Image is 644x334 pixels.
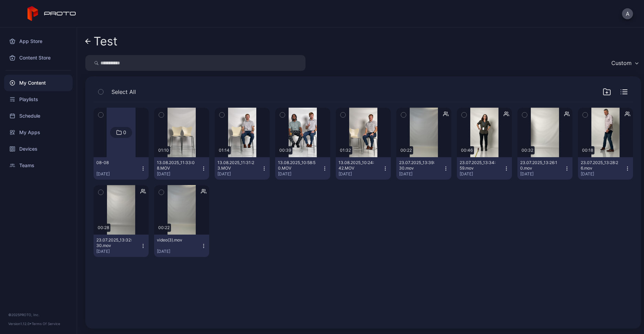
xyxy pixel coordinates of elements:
[157,160,195,171] div: 13.08.2025_11:33:08.MOV
[517,157,572,180] button: 23.07.2025_13:26:10.mov[DATE]
[8,312,68,317] div: © 2025 PROTO, Inc.
[32,322,60,326] a: Terms Of Service
[581,160,619,171] div: 23.07.2025_13:28:26.mov
[520,171,564,177] div: [DATE]
[278,160,316,171] div: 13.08.2025_10:58:50.MOV
[4,33,73,50] a: App Store
[111,88,136,96] span: Select All
[4,108,73,124] a: Schedule
[460,160,497,171] div: 23.07.2025_13:34:59.mov
[339,171,383,177] div: [DATE]
[611,60,632,66] div: Custom
[154,157,209,180] button: 13.08.2025_11:33:08.MOV[DATE]
[608,55,641,71] button: Custom
[278,171,322,177] div: [DATE]
[157,237,195,243] div: video(3).mov
[217,160,255,171] div: 13.08.2025_11:31:23.MOV
[217,171,261,177] div: [DATE]
[460,171,504,177] div: [DATE]
[578,157,633,180] button: 23.07.2025_13:28:26.mov[DATE]
[85,33,117,50] a: Test
[215,157,270,180] button: 13.08.2025_11:31:23.MOV[DATE]
[275,157,330,180] button: 13.08.2025_10:58:50.MOV[DATE]
[8,322,32,326] span: Version 1.12.0 •
[154,235,209,257] button: video(3).mov[DATE]
[96,171,140,177] div: [DATE]
[4,50,73,66] a: Content Store
[336,157,391,180] button: 13.08.2025_10:24:42.MOV[DATE]
[123,129,126,136] div: 0
[96,237,134,248] div: 23.07.2025_13:32:30.mov
[4,91,73,108] a: Playlists
[157,249,201,254] div: [DATE]
[96,249,140,254] div: [DATE]
[4,124,73,141] a: My Apps
[399,160,437,171] div: 23.07.2025_13:39:30.mov
[96,160,134,165] div: 08-08
[94,157,149,180] button: 08-08[DATE]
[399,171,443,177] div: [DATE]
[622,8,633,19] button: A
[581,171,625,177] div: [DATE]
[4,141,73,157] a: Devices
[94,35,117,48] div: Test
[396,157,451,180] button: 23.07.2025_13:39:30.mov[DATE]
[4,157,73,174] a: Teams
[94,235,149,257] button: 23.07.2025_13:32:30.mov[DATE]
[339,160,376,171] div: 13.08.2025_10:24:42.MOV
[4,75,73,91] a: My Content
[520,160,558,171] div: 23.07.2025_13:26:10.mov
[457,157,512,180] button: 23.07.2025_13:34:59.mov[DATE]
[157,171,201,177] div: [DATE]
